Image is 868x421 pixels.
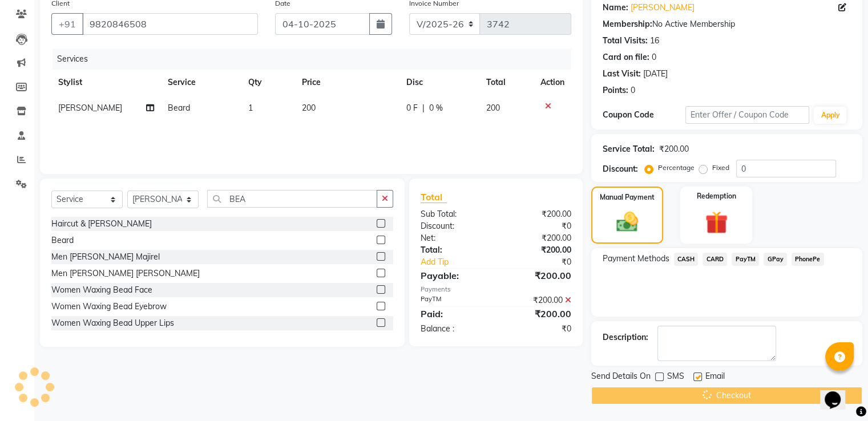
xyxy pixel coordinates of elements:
div: Total Visits: [603,35,648,47]
button: Apply [814,107,846,124]
span: Send Details On [591,370,651,384]
div: ₹200.00 [659,143,689,155]
label: Fixed [712,163,729,173]
a: [PERSON_NAME] [631,2,695,14]
span: Payment Methods [603,253,669,265]
div: Service Total: [603,143,655,155]
span: Total [421,191,447,203]
span: 0 F [406,102,418,114]
input: Search or Scan [207,190,377,208]
span: 200 [302,103,316,113]
img: _gift.svg [698,208,735,237]
div: Men [PERSON_NAME] [PERSON_NAME] [51,268,200,280]
label: Manual Payment [600,192,655,203]
th: Qty [241,70,295,95]
div: Net: [412,232,496,244]
span: 1 [248,103,253,113]
div: Haircut & [PERSON_NAME] [51,218,152,230]
div: Name: [603,2,628,14]
th: Stylist [51,70,161,95]
div: ₹0 [496,220,580,232]
span: | [422,102,425,114]
span: PayTM [732,253,759,266]
div: Payments [421,285,571,294]
div: Description: [603,331,648,343]
div: Paid: [412,307,496,321]
div: [DATE] [643,68,668,80]
div: Discount: [603,163,638,175]
th: Total [479,70,534,95]
div: ₹200.00 [496,232,580,244]
div: No Active Membership [603,18,851,30]
span: CASH [674,253,699,266]
span: 0 % [429,102,443,114]
div: Payable: [412,269,496,282]
button: +91 [51,13,83,35]
span: PhonePe [792,253,824,266]
div: 0 [652,51,656,63]
div: Women Waxing Bead Eyebrow [51,301,167,313]
span: Email [705,370,725,384]
th: Price [295,70,399,95]
input: Search by Name/Mobile/Email/Code [82,13,258,35]
div: Women Waxing Bead Face [51,284,152,296]
th: Service [161,70,241,95]
span: GPay [764,253,787,266]
span: CARD [703,253,727,266]
label: Percentage [658,163,695,173]
div: Points: [603,84,628,96]
div: Card on file: [603,51,649,63]
div: Beard [51,234,74,246]
div: Membership: [603,18,652,30]
div: Sub Total: [412,208,496,220]
div: Services [53,48,580,70]
div: ₹200.00 [496,208,580,220]
span: 200 [486,103,500,113]
label: Redemption [697,191,736,201]
div: Total: [412,244,496,256]
th: Action [534,70,571,95]
div: ₹200.00 [496,244,580,256]
div: Balance : [412,323,496,335]
span: Beard [168,103,190,113]
div: ₹0 [496,323,580,335]
iframe: chat widget [820,375,857,410]
div: ₹200.00 [496,307,580,321]
img: _cash.svg [609,209,645,234]
div: Last Visit: [603,68,641,80]
span: SMS [667,370,684,384]
div: Coupon Code [603,109,685,121]
div: Women Waxing Bead Upper Lips [51,317,174,329]
input: Enter Offer / Coupon Code [685,106,810,124]
a: Add Tip [412,256,510,268]
div: Men [PERSON_NAME] Majirel [51,251,160,263]
div: ₹0 [510,256,579,268]
th: Disc [399,70,479,95]
div: 16 [650,35,659,47]
div: ₹200.00 [496,269,580,282]
div: ₹200.00 [496,294,580,306]
div: Discount: [412,220,496,232]
span: [PERSON_NAME] [58,103,122,113]
div: PayTM [412,294,496,306]
div: 0 [631,84,635,96]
